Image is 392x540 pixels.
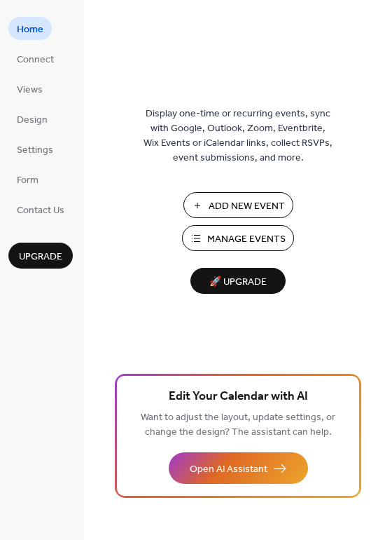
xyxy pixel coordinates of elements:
[169,387,308,407] span: Edit Your Calendar with AI
[8,168,47,191] a: Form
[8,77,51,100] a: Views
[8,198,73,221] a: Contact Us
[8,243,73,269] button: Upgrade
[17,113,48,128] span: Design
[17,22,43,37] span: Home
[190,268,286,294] button: 🚀 Upgrade
[183,192,293,218] button: Add New Event
[19,250,62,264] span: Upgrade
[182,225,294,251] button: Manage Events
[143,107,332,166] span: Display one-time or recurring events, sync with Google, Outlook, Zoom, Eventbrite, Wix Events or ...
[17,143,53,158] span: Settings
[8,17,52,40] a: Home
[169,452,308,484] button: Open AI Assistant
[8,137,62,161] a: Settings
[8,47,62,70] a: Connect
[17,83,43,97] span: Views
[190,462,267,477] span: Open AI Assistant
[141,408,335,442] span: Want to adjust the layout, update settings, or change the design? The assistant can help.
[199,273,277,292] span: 🚀 Upgrade
[209,199,285,214] span: Add New Event
[17,203,64,218] span: Contact Us
[17,173,38,188] span: Form
[8,107,56,130] a: Design
[207,232,286,247] span: Manage Events
[17,53,54,67] span: Connect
